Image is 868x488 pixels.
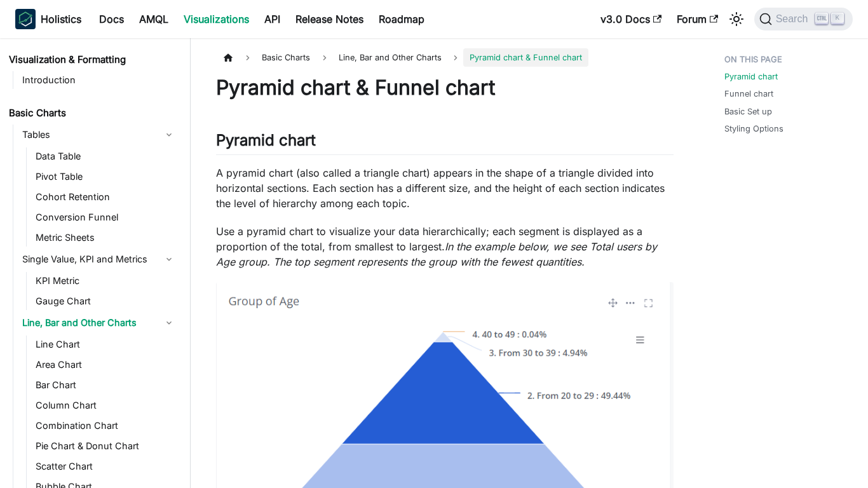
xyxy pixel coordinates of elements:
b: Holistics [41,11,81,27]
a: Introduction [18,71,179,89]
p: Use a pyramid chart to visualize your data hierarchically; each segment is displayed as a proport... [216,224,674,269]
a: Funnel chart [724,88,773,100]
a: KPI Metric [32,272,179,290]
a: Pie Chart & Donut Chart [32,437,179,455]
a: Single Value, KPI and Metrics [18,249,179,269]
a: Home page [216,48,240,67]
a: Area Chart [32,356,179,374]
span: Search [772,13,816,25]
a: API [257,9,288,29]
a: HolisticsHolistics [15,9,81,29]
a: Docs [92,9,132,29]
a: Gauge Chart [32,292,179,310]
h1: Pyramid chart & Funnel chart [216,75,674,100]
a: Combination Chart [32,417,179,435]
a: Pivot Table [32,168,179,186]
a: Metric Sheets [32,229,179,247]
img: Holistics [15,9,36,29]
a: Conversion Funnel [32,208,179,226]
p: A pyramid chart (also called a triangle chart) appears in the shape of a triangle divided into ho... [216,165,674,211]
button: Switch between dark and light mode (currently light mode) [726,9,747,29]
a: Column Chart [32,396,179,414]
span: Line, Bar and Other Charts [332,48,448,67]
a: Bar Chart [32,376,179,394]
a: AMQL [132,9,176,29]
a: Basic Charts [5,104,179,122]
a: Scatter Chart [32,457,179,475]
button: Search (Ctrl+K) [754,8,853,30]
a: Line, Bar and Other Charts [18,313,179,333]
a: Visualizations [176,9,257,29]
span: Basic Charts [255,48,316,67]
nav: Breadcrumbs [216,48,674,67]
a: Forum [669,9,726,29]
a: Visualization & Formatting [5,51,179,69]
a: Line Chart [32,335,179,353]
a: Tables [18,125,179,145]
span: Pyramid chart & Funnel chart [463,48,588,67]
a: v3.0 Docs [593,9,669,29]
a: Release Notes [288,9,371,29]
kbd: K [831,13,844,24]
a: Pyramid chart [724,71,778,83]
a: Cohort Retention [32,188,179,206]
a: Data Table [32,147,179,165]
a: Styling Options [724,123,783,135]
a: Basic Set up [724,105,772,118]
a: Roadmap [371,9,432,29]
h2: Pyramid chart [216,131,674,155]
